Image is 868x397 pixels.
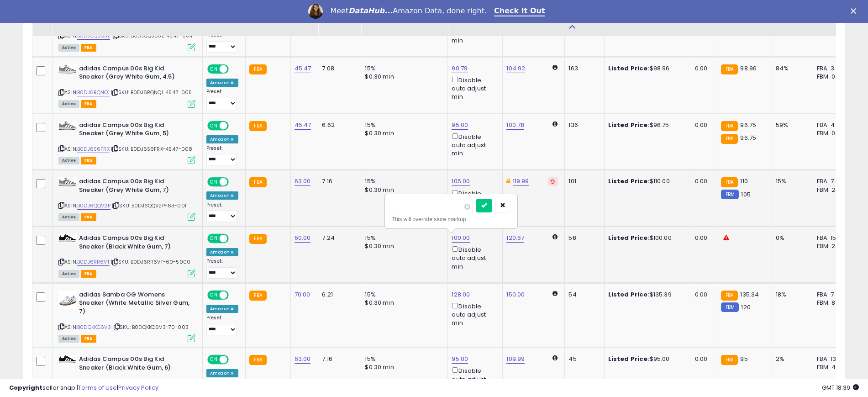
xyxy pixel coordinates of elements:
span: | SKU: B0DQKKC6V3-70-003 [112,323,189,331]
div: Amazon AI [206,79,238,87]
b: adidas Campus 00s Big Kid Sneaker (Grey White Gum, 5) [79,121,190,140]
span: OFF [227,356,242,364]
div: ASIN: [58,177,195,220]
span: 105 [741,190,750,199]
small: FBA [249,234,266,244]
div: Disable auto adjust min [452,188,495,215]
div: Amazon AI [206,191,238,200]
span: 110 [740,177,747,185]
a: Privacy Policy [118,383,158,392]
img: Profile image for Georgie [308,4,323,19]
div: 101 [568,177,597,185]
div: FBA: 15 [817,234,847,242]
div: FBA: 13 [817,355,847,363]
div: 15% [365,64,441,73]
b: Adidas Campus 00s Big Kid Sneaker (Black White Gum, 6) [79,355,190,374]
div: FBM: 4 [817,363,847,371]
div: $0.30 min [365,129,441,138]
div: FBA: 3 [817,64,847,73]
b: Adidas Campus 00s Big Kid Sneaker (Black White Gum, 7) [79,234,190,253]
div: ASIN: [58,64,195,107]
div: 0.00 [695,121,710,129]
small: FBA [249,64,266,74]
div: Preset: [206,145,238,166]
div: Preset: [206,202,238,222]
div: 7.24 [322,234,354,242]
div: Meet Amazon Data, done right. [330,6,487,16]
img: 51L4TJBft8L._SL40_.jpg [58,177,77,186]
div: Amazon AI [206,305,238,313]
div: seller snap | | [9,384,158,392]
div: $96.75 [608,121,684,129]
div: 0.00 [695,177,710,185]
span: 96.75 [740,133,756,142]
small: FBM [721,190,739,199]
a: 150.00 [506,290,525,299]
a: 128.00 [452,290,470,299]
div: $0.30 min [365,73,441,81]
div: 6.21 [322,291,354,299]
a: 90.79 [452,64,468,73]
span: FBA [81,44,96,52]
a: Terms of Use [78,383,117,392]
div: ASIN: [58,291,195,341]
div: 15% [365,355,441,363]
div: 59% [776,121,806,129]
div: 0.00 [695,291,710,299]
a: 95.00 [452,121,468,130]
a: B0DQKKC6V3 [77,323,111,331]
a: 100.00 [452,233,470,243]
div: Amazon AI [206,369,238,377]
strong: Copyright [9,383,42,392]
b: adidas Campus 00s Big Kid Sneaker (Grey White Gum, 4.5) [79,64,190,84]
div: 0.00 [695,64,710,73]
a: 120.67 [506,233,524,243]
span: All listings currently available for purchase on Amazon [58,270,79,278]
div: 7.16 [322,177,354,185]
div: Preset: [206,258,238,279]
div: Disable auto adjust min [452,75,495,101]
div: 58 [568,234,597,242]
small: FBM [721,302,739,312]
b: adidas Samba OG Womens Sneaker (White Metallic Silver Gum, 7) [79,291,190,318]
div: $100.00 [608,234,684,242]
div: 163 [568,64,597,73]
span: 95 [740,355,747,363]
div: $0.30 min [365,299,441,307]
div: Disable auto adjust min [452,365,495,392]
a: 104.92 [506,64,525,73]
div: 45 [568,355,597,363]
span: ON [208,356,220,364]
span: | SKU: B0DJ6QQV2P-63-001 [112,202,186,209]
a: 70.00 [295,290,310,299]
div: $110.00 [608,177,684,185]
span: All listings currently available for purchase on Amazon [58,44,79,52]
span: 135.34 [740,290,759,299]
div: $98.96 [608,64,684,73]
span: 96.75 [740,121,756,129]
small: FBA [249,177,266,187]
div: 84% [776,64,806,73]
span: ON [208,65,220,73]
span: All listings currently available for purchase on Amazon [58,213,79,221]
small: FBA [721,291,738,301]
span: ON [208,178,220,186]
div: 15% [365,121,441,129]
div: Disable auto adjust min [452,301,495,328]
span: ON [208,122,220,129]
a: 63.00 [295,355,311,364]
div: 18% [776,291,806,299]
span: ON [208,235,220,243]
span: FBA [81,100,96,108]
div: 54 [568,291,597,299]
div: Amazon AI [206,135,238,143]
a: 45.47 [295,64,311,73]
div: $95.00 [608,355,684,363]
div: Close [851,8,860,14]
small: FBA [721,121,738,131]
a: 105.00 [452,177,470,186]
span: ON [208,291,220,299]
b: Listed Price: [608,121,650,129]
b: Listed Price: [608,290,650,299]
div: $0.30 min [365,186,441,194]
